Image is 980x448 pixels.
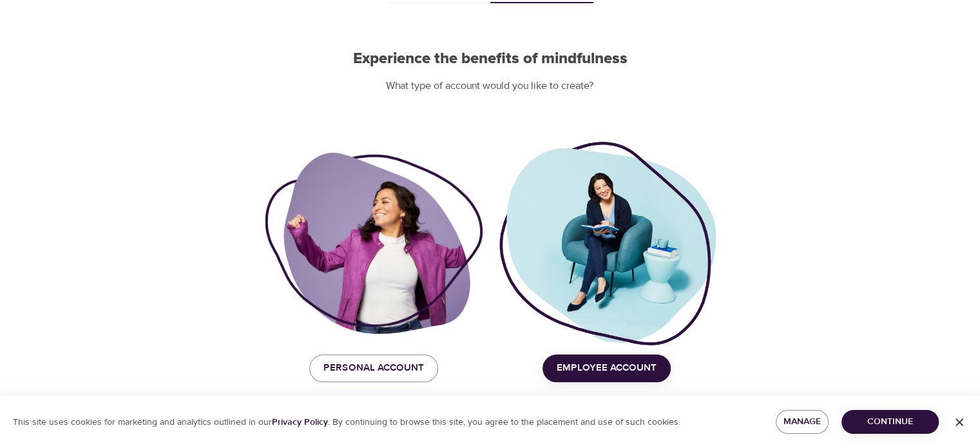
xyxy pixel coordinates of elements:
[543,355,671,382] button: Employee Account
[309,355,438,382] button: Personal Account
[557,360,657,376] span: Employee Account
[272,416,328,428] a: Privacy Policy
[323,360,424,376] span: Personal Account
[265,79,716,93] p: What type of account would you like to create?
[852,414,928,430] span: Continue
[265,50,716,68] h2: Experience the benefits of mindfulness
[841,410,939,434] button: Continue
[776,410,829,434] button: Manage
[786,414,819,430] span: Manage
